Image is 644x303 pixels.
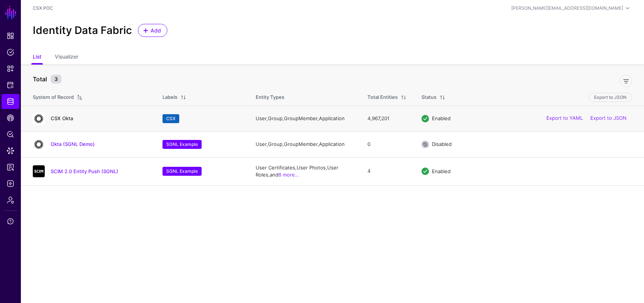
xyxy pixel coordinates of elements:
a: CAEP Hub [1,110,19,125]
a: List [33,50,41,65]
a: Export to YAML [546,115,583,121]
a: Identity Data Fabric [1,94,19,109]
span: Disabled [432,141,452,147]
a: Policy Lens [1,127,19,142]
span: Admin [7,196,14,204]
span: Reports [7,163,14,171]
a: Add [138,24,167,37]
h2: Identity Data Fabric [33,24,132,37]
span: Logs [7,180,14,187]
span: Protected Systems [7,81,14,89]
a: Policies [1,45,19,60]
strong: Total [33,75,47,83]
a: CSX Okta [51,115,73,121]
span: Policies [7,49,14,56]
a: Admin [1,193,19,207]
a: Logs [1,176,19,191]
img: svg+xml;base64,PHN2ZyB3aWR0aD0iNjQiIGhlaWdodD0iNjQiIHZpZXdCb3g9IjAgMCA2NCA2NCIgZmlsbD0ibm9uZSIgeG... [33,138,45,150]
a: CSX POC [33,5,53,11]
a: Export to JSON [590,115,626,121]
td: User, Group, GroupMember, Application [248,131,360,157]
small: 3 [51,75,61,84]
a: Okta (SGNL Demo) [51,141,95,147]
span: Entity Types [256,94,284,100]
div: Total Entities [367,94,398,101]
a: 8 more... [278,172,299,178]
span: Snippets [7,65,14,72]
td: 4,967,201 [360,106,414,131]
span: CSX [162,114,179,123]
a: Visualizer [55,50,78,65]
td: User Certificates, User Photos, User Roles, and [248,157,360,185]
span: Data Lens [7,147,14,154]
span: Enabled [432,168,451,174]
td: User, Group, GroupMember, Application [248,106,360,131]
div: [PERSON_NAME][EMAIL_ADDRESS][DOMAIN_NAME] [511,5,623,12]
span: Add [150,26,162,34]
a: Reports [1,160,19,175]
button: Export to JSON [588,93,632,102]
img: svg+xml;base64,PHN2ZyB3aWR0aD0iNjQiIGhlaWdodD0iNjQiIHZpZXdCb3g9IjAgMCA2NCA2NCIgZmlsbD0ibm9uZSIgeG... [33,165,45,177]
a: Protected Systems [1,78,19,93]
a: SGNL [4,4,17,21]
span: Identity Data Fabric [7,98,14,105]
a: SCIM 2.0 Entity Push (SGNL) [51,168,118,174]
span: CAEP Hub [7,114,14,122]
td: 0 [360,131,414,157]
span: Support [7,218,14,225]
span: SGNL Example [162,167,202,176]
div: System of Record [33,94,74,101]
a: Snippets [1,61,19,76]
span: Enabled [432,115,451,121]
span: Dashboard [7,32,14,40]
a: Data Lens [1,143,19,158]
a: Dashboard [1,28,19,43]
td: 4 [360,157,414,185]
img: svg+xml;base64,PHN2ZyB3aWR0aD0iNjQiIGhlaWdodD0iNjQiIHZpZXdCb3g9IjAgMCA2NCA2NCIgZmlsbD0ibm9uZSIgeG... [33,113,45,125]
span: SGNL Example [162,140,202,149]
div: Status [422,94,436,101]
span: Policy Lens [7,131,14,138]
div: Labels [162,94,177,101]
